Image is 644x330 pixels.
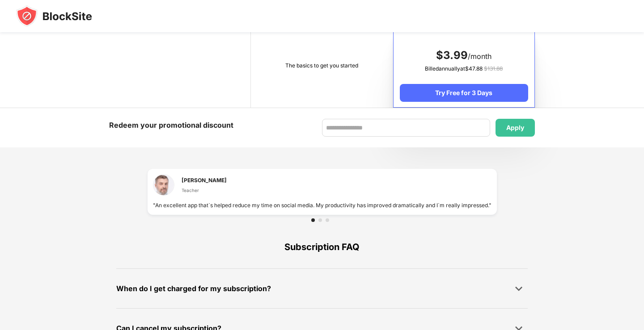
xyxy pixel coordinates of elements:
[484,65,503,72] span: $ 131.88
[436,49,468,62] span: $ 3.99
[116,226,528,268] div: Subscription FAQ
[16,5,92,27] img: blocksite-icon-black.svg
[182,187,227,194] div: Teacher
[400,48,528,63] div: /month
[400,84,528,102] div: Try Free for 3 Days
[257,61,386,70] div: The basics to get you started
[153,174,174,196] img: testimonial-1.jpg
[153,201,491,209] div: "An excellent app that`s helped reduce my time on social media. My productivity has improved dram...
[116,282,271,295] div: When do I get charged for my subscription?
[506,124,524,131] div: Apply
[182,176,227,184] div: [PERSON_NAME]
[400,64,528,73] div: Billed annually at $ 47.88
[109,119,233,132] div: Redeem your promotional discount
